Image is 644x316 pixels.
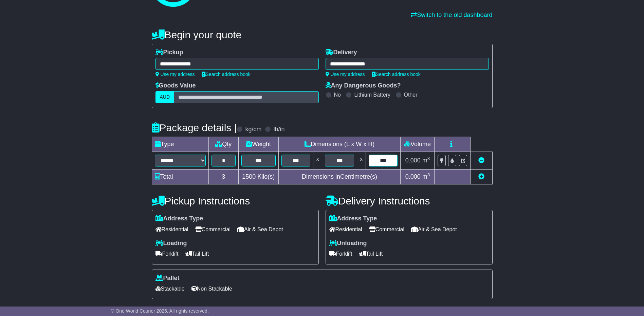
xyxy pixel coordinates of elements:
span: 1500 [242,173,256,180]
span: Air & Sea Depot [411,224,457,235]
td: x [357,152,366,170]
td: 3 [208,170,238,184]
span: Commercial [369,224,404,235]
span: Residential [329,224,362,235]
label: Loading [155,240,187,247]
a: Switch to the old dashboard [411,12,492,18]
span: Residential [155,224,188,235]
span: m [422,173,430,180]
label: Address Type [155,215,203,222]
a: Use my address [155,72,195,77]
label: Other [404,92,418,98]
span: Tail Lift [185,249,209,259]
label: Pickup [155,49,183,56]
label: lb/in [273,126,284,133]
a: Add new item [478,173,484,180]
span: Non Stackable [191,283,232,294]
td: Volume [401,137,435,152]
sup: 3 [427,156,430,161]
label: Lithium Battery [354,92,390,98]
sup: 3 [427,172,430,177]
span: Air & Sea Depot [237,224,283,235]
label: Unloading [329,240,367,247]
td: Dimensions in Centimetre(s) [278,170,401,184]
span: m [422,157,430,164]
td: Dimensions (L x W x H) [278,137,401,152]
span: Forklift [329,249,352,259]
td: Total [152,170,208,184]
h4: Begin your quote [152,29,493,40]
label: Delivery [326,49,357,56]
td: Weight [238,137,278,152]
label: Address Type [329,215,377,222]
span: 0.000 [405,157,421,164]
span: Tail Lift [359,249,383,259]
h4: Pickup Instructions [152,195,319,206]
span: © One World Courier 2025. All rights reserved. [111,308,209,314]
a: Use my address [326,72,365,77]
label: kg/cm [245,126,261,133]
label: AUD [155,91,174,103]
span: Forklift [155,249,179,259]
h4: Package details | [152,122,237,133]
a: Search address book [372,72,421,77]
label: Pallet [155,275,180,282]
a: Search address book [202,72,251,77]
span: Stackable [155,283,185,294]
label: Goods Value [155,82,196,90]
td: Kilo(s) [238,170,278,184]
a: Remove this item [478,157,484,164]
span: 0.000 [405,173,421,180]
label: No [334,92,341,98]
h4: Delivery Instructions [326,195,493,206]
td: Qty [208,137,238,152]
label: Any Dangerous Goods? [326,82,401,90]
span: Commercial [195,224,231,235]
td: x [313,152,322,170]
td: Type [152,137,208,152]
